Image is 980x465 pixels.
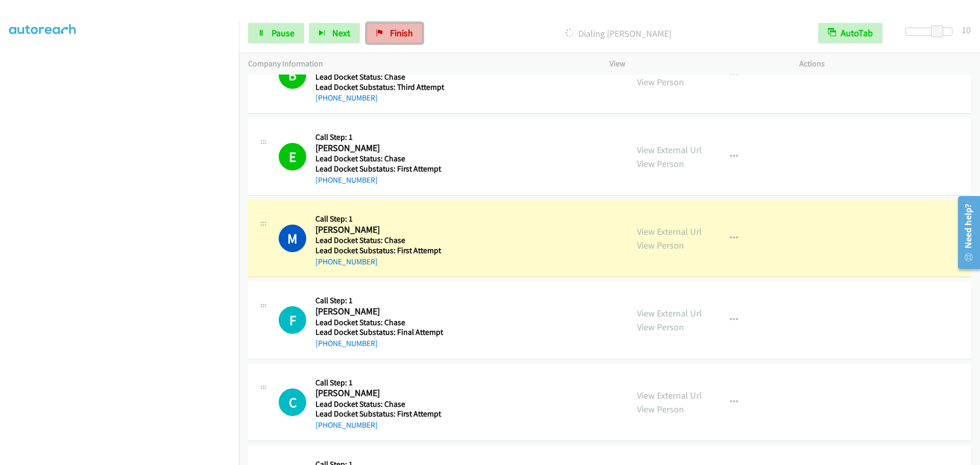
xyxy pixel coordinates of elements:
[315,327,451,337] h5: Lead Docket Substatus: Final Attempt
[315,246,451,256] h5: Lead Docket Substatus: First Attempt
[315,132,451,142] h5: Call Step: 1
[315,224,451,236] h2: [PERSON_NAME]
[637,239,684,251] a: View Person
[609,58,781,70] p: View
[315,214,451,224] h5: Call Step: 1
[272,27,295,39] span: Pause
[637,321,684,333] a: View Person
[279,225,306,252] h1: M
[279,143,306,170] h1: E
[315,306,451,317] h2: [PERSON_NAME]
[248,23,304,43] a: Pause
[315,82,451,92] h5: Lead Docket Substatus: Third Attempt
[637,403,684,415] a: View Person
[818,23,883,43] button: AutoTab
[637,158,684,169] a: View Person
[637,389,702,401] a: View External Url
[366,23,423,43] a: Finish
[315,235,451,246] h5: Lead Docket Status: Chase
[799,58,971,70] p: Actions
[279,388,306,416] h1: C
[315,409,451,419] h5: Lead Docket Substatus: First Attempt
[332,27,350,39] span: Next
[315,72,451,82] h5: Lead Docket Status: Chase
[637,76,684,88] a: View Person
[962,23,971,37] div: 10
[637,307,702,319] a: View External Url
[637,144,702,156] a: View External Url
[315,142,451,154] h2: [PERSON_NAME]
[315,317,451,328] h5: Lead Docket Status: Chase
[315,257,378,266] a: [PHONE_NUMBER]
[315,154,451,164] h5: Lead Docket Status: Chase
[950,192,980,273] iframe: Resource Center
[279,61,306,89] h1: B
[248,58,591,70] p: Company Information
[315,93,378,103] a: [PHONE_NUMBER]
[637,226,702,237] a: View External Url
[315,338,378,348] a: [PHONE_NUMBER]
[315,164,451,174] h5: Lead Docket Substatus: First Attempt
[315,378,451,388] h5: Call Step: 1
[315,296,451,306] h5: Call Step: 1
[315,387,451,399] h2: [PERSON_NAME]
[309,23,360,43] button: Next
[279,306,306,334] h1: F
[436,27,800,40] p: Dialing [PERSON_NAME]
[315,399,451,409] h5: Lead Docket Status: Chase
[390,27,413,39] span: Finish
[315,175,378,185] a: [PHONE_NUMBER]
[315,420,378,430] a: [PHONE_NUMBER]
